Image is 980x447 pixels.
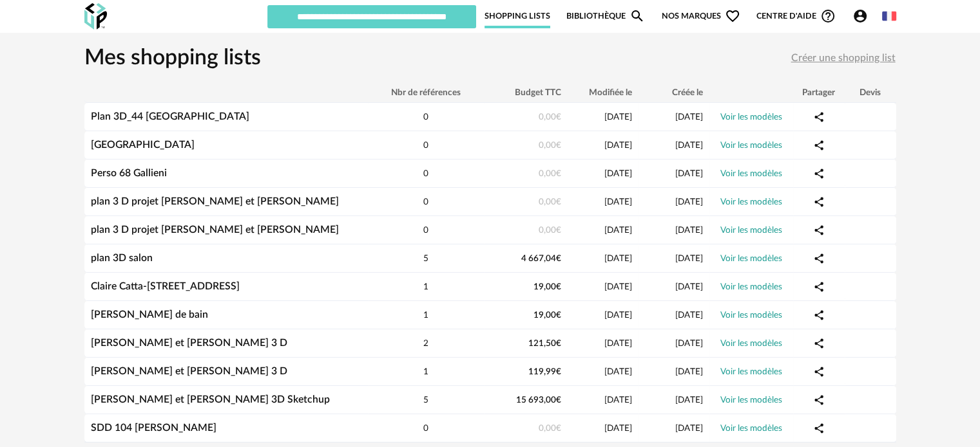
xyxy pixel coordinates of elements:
[852,8,868,24] span: Account Circle icon
[720,367,782,376] a: Voir les modèles
[91,168,167,178] a: Perso 68 Gallieni
[423,339,428,348] span: 2
[423,424,428,433] span: 0
[813,281,825,291] span: Share Variant icon
[675,169,703,178] span: [DATE]
[604,339,632,348] span: [DATE]
[91,338,287,348] a: [PERSON_NAME] et [PERSON_NAME] 3 D
[675,113,703,122] span: [DATE]
[604,254,632,263] span: [DATE]
[720,113,782,122] a: Voir les modèles
[720,396,782,405] a: Voir les modèles
[556,141,561,150] span: €
[820,8,836,24] span: Help Circle Outline icon
[793,87,845,98] div: Partager
[720,424,782,433] a: Voir les modèles
[629,8,645,24] span: Magnify icon
[813,338,825,348] span: Share Variant icon
[539,141,561,150] span: 0,00
[91,281,240,291] a: Claire Catta-[STREET_ADDRESS]
[528,339,561,348] span: 121,50
[539,113,561,122] span: 0,00
[675,254,703,263] span: [DATE]
[368,87,484,98] div: Nbr de références
[675,367,703,376] span: [DATE]
[521,254,561,263] span: 4 667,04
[556,197,561,206] span: €
[91,366,287,376] a: [PERSON_NAME] et [PERSON_NAME] 3 D
[604,169,632,178] span: [DATE]
[556,311,561,320] span: €
[539,169,561,178] span: 0,00
[604,141,632,150] span: [DATE]
[675,339,703,348] span: [DATE]
[845,87,896,98] div: Devis
[539,424,561,433] span: 0,00
[675,197,703,206] span: [DATE]
[756,8,836,24] span: Centre d'aideHelp Circle Outline icon
[423,367,428,376] span: 1
[813,111,825,122] span: Share Variant icon
[91,423,216,433] a: SDD 104 [PERSON_NAME]
[539,197,561,206] span: 0,00
[91,224,339,235] a: plan 3 D projet [PERSON_NAME] et [PERSON_NAME]
[423,197,428,206] span: 0
[639,87,709,98] div: Créée le
[720,254,782,263] a: Voir les modèles
[91,253,153,263] a: plan 3D salon
[91,111,249,122] a: Plan 3D_44 [GEOGRAPHIC_DATA]
[791,47,896,70] button: Créer une shopping list
[556,226,561,235] span: €
[91,309,208,320] a: [PERSON_NAME] de bain
[675,396,703,405] span: [DATE]
[720,141,782,150] a: Voir les modèles
[556,424,561,433] span: €
[91,196,339,206] a: plan 3 D projet [PERSON_NAME] et [PERSON_NAME]
[720,311,782,320] a: Voir les modèles
[556,339,561,348] span: €
[516,396,561,405] span: 15 693,00
[604,424,632,433] span: [DATE]
[852,8,874,24] span: Account Circle icon
[720,282,782,291] a: Voir les modèles
[533,282,561,291] span: 19,00
[604,226,632,235] span: [DATE]
[813,168,825,178] span: Share Variant icon
[662,4,740,28] span: Nos marques
[556,282,561,291] span: €
[84,44,261,73] h1: Mes shopping lists
[791,53,896,63] span: Créer une shopping list
[568,87,639,98] div: Modifiée le
[675,282,703,291] span: [DATE]
[604,396,632,405] span: [DATE]
[84,3,107,30] img: OXP
[675,141,703,150] span: [DATE]
[528,367,561,376] span: 119,99
[882,9,896,23] img: fr
[813,423,825,433] span: Share Variant icon
[423,282,428,291] span: 1
[556,396,561,405] span: €
[556,113,561,122] span: €
[604,367,632,376] span: [DATE]
[484,87,568,98] div: Budget TTC
[604,113,632,122] span: [DATE]
[604,311,632,320] span: [DATE]
[485,4,550,28] a: Shopping Lists
[720,339,782,348] a: Voir les modèles
[725,8,740,24] span: Heart Outline icon
[604,197,632,206] span: [DATE]
[423,113,428,122] span: 0
[91,140,195,150] a: [GEOGRAPHIC_DATA]
[813,309,825,320] span: Share Variant icon
[813,140,825,150] span: Share Variant icon
[423,226,428,235] span: 0
[423,169,428,178] span: 0
[556,367,561,376] span: €
[813,366,825,376] span: Share Variant icon
[91,394,330,405] a: [PERSON_NAME] et [PERSON_NAME] 3D Sketchup
[675,311,703,320] span: [DATE]
[556,254,561,263] span: €
[539,226,561,235] span: 0,00
[423,254,428,263] span: 5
